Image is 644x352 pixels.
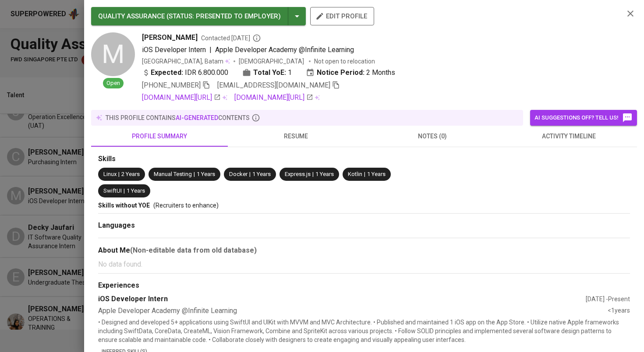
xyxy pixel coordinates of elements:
div: <1 years [608,306,630,316]
span: Express.js [285,171,311,177]
span: | [249,170,251,179]
div: Languages [98,221,630,231]
span: Open [103,79,124,88]
span: | [194,170,195,179]
span: (Recruiters to enhance) [153,202,219,209]
b: Expected: [151,67,183,78]
span: edit profile [317,11,367,22]
span: Skills without YOE [98,202,150,209]
p: Not open to relocation [314,57,375,66]
span: 1 Years [252,171,271,177]
span: [PHONE_NUMBER] [142,81,201,89]
div: [GEOGRAPHIC_DATA], Batam [142,57,230,66]
span: Manual Testing [154,171,192,177]
span: [PERSON_NAME] [142,32,198,43]
div: Experiences [98,281,630,291]
span: | [364,170,365,179]
b: Notice Period: [317,67,364,78]
span: | [312,170,314,179]
span: AI suggestions off? Tell us! [534,113,633,123]
div: 2 Months [306,67,395,78]
span: 1 Years [197,171,215,177]
span: | [118,170,120,179]
span: 2 Years [121,171,140,177]
span: SwiftUI [103,187,122,194]
span: 1 Years [127,187,145,194]
button: edit profile [310,7,374,25]
div: Skills [98,154,630,164]
span: Kotlin [348,171,362,177]
span: resume [233,131,359,142]
span: 1 Years [315,171,334,177]
p: No data found. [98,259,630,270]
button: QUALITY ASSURANCE (STATUS: Presented to Employer) [91,7,306,25]
svg: By Batam recruiter [252,34,261,42]
span: Apple Developer Academy @Infinite Learning [215,46,354,54]
a: edit profile [310,12,374,19]
span: activity timeline [506,131,632,142]
a: [DOMAIN_NAME][URL] [142,92,221,103]
div: M [91,32,135,76]
div: [DATE] - Present [586,295,630,303]
span: 1 Years [367,171,386,177]
p: • Designed and developed 5+ applications using SwiftUI and UIKit with MVVM and MVC Architecture. ... [98,318,630,344]
b: (Non-editable data from old database) [130,246,257,254]
a: [DOMAIN_NAME][URL] [234,92,313,103]
div: About Me [98,245,630,256]
b: Total YoE: [253,67,286,78]
span: Linux [103,171,117,177]
span: Contacted [DATE] [201,34,261,42]
button: AI suggestions off? Tell us! [530,110,637,126]
div: IDR 6.800.000 [142,67,228,78]
span: notes (0) [369,131,495,142]
p: this profile contains contents [106,113,250,122]
span: [DEMOGRAPHIC_DATA] [239,57,305,66]
span: iOS Developer Intern [142,46,206,54]
div: Apple Developer Academy @Infinite Learning [98,306,608,316]
span: QUALITY ASSURANCE [98,12,165,20]
span: Docker [229,171,248,177]
div: iOS Developer Intern [98,294,586,304]
span: | [209,45,212,55]
span: AI-generated [176,114,218,121]
span: ( STATUS : Presented to Employer ) [166,12,281,20]
span: profile summary [96,131,223,142]
span: 1 [288,67,292,78]
span: | [124,187,125,195]
span: [EMAIL_ADDRESS][DOMAIN_NAME] [217,81,330,89]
